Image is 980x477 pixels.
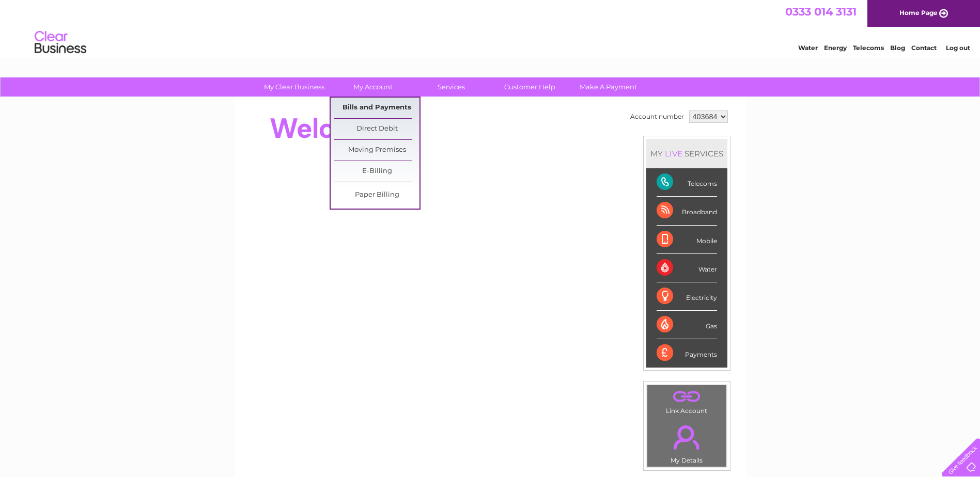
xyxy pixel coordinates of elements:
[798,44,818,52] a: Water
[890,44,905,52] a: Blog
[911,44,937,52] a: Contact
[663,149,685,158] div: LIVE
[334,185,419,205] a: Paper Billing
[657,339,717,367] div: Payments
[657,226,717,254] div: Mobile
[650,388,724,406] a: .
[946,44,970,52] a: Log out
[657,282,717,311] div: Electricity
[334,119,419,139] a: Direct Debit
[334,140,419,161] a: Moving Premises
[647,417,727,467] td: My Details
[628,108,687,125] td: Account number
[246,6,735,50] div: Clear Business is a trading name of Verastar Limited (registered in [GEOGRAPHIC_DATA] No. 3667643...
[853,44,884,52] a: Telecoms
[409,77,494,97] a: Services
[34,27,87,58] img: logo.png
[566,77,651,97] a: Make A Payment
[330,77,415,97] a: My Account
[657,168,717,197] div: Telecoms
[334,98,419,118] a: Bills and Payments
[252,77,337,97] a: My Clear Business
[824,44,847,52] a: Energy
[334,161,419,182] a: E-Billing
[646,139,727,168] div: MY SERVICES
[650,419,724,455] a: .
[487,77,572,97] a: Customer Help
[785,5,857,18] a: 0333 014 3131
[657,197,717,225] div: Broadband
[657,311,717,339] div: Gas
[647,385,727,417] td: Link Account
[657,254,717,282] div: Water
